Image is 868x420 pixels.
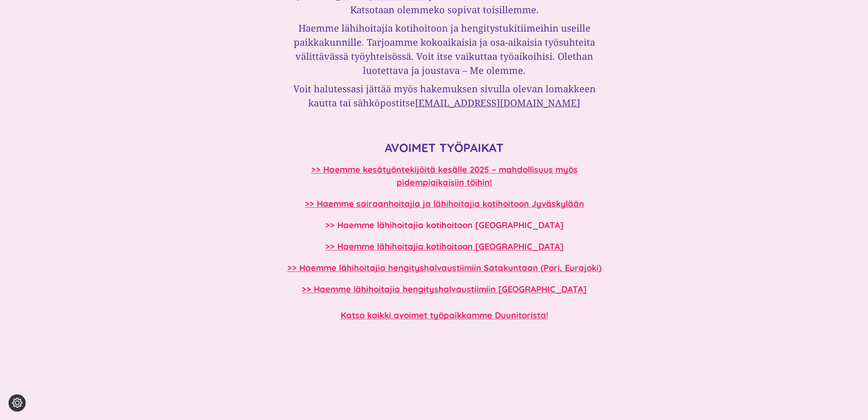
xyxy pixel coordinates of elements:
[341,310,548,320] a: Katso kaikki avoimet työpaikkamme Duunitorista!
[281,21,608,77] h3: Haemme lähihoitajia kotihoitoon ja hengitystukitiimeihin useille paikkakunnille. Tarjoamme kokoai...
[281,82,608,110] h3: Voit halutessasi jättää myös hakemuksen sivulla olevan lomakkeen kautta tai sähköpostitse
[287,262,602,273] a: >> Haemme lähihoitajia hengityshalvaustiimiin Satakuntaan (Pori, Eurajoki)
[325,220,564,230] a: >> Haemme lähihoitajia kotihoitoon [GEOGRAPHIC_DATA]
[302,284,587,294] a: >> Haemme lähihoitajia hengityshalvaustiimiin [GEOGRAPHIC_DATA]
[325,241,564,252] a: >> Haemme lähihoitajia kotihoitoon [GEOGRAPHIC_DATA]
[305,198,584,209] a: >> Haemme sairaanhoitajia ja lähihoitajia kotihoitoon Jyväskylään
[415,96,580,109] a: [EMAIL_ADDRESS][DOMAIN_NAME]
[311,164,578,188] a: >> Haemme kesätyöntekijöitä kesälle 2025 – mahdollisuus myös pidempiaikaisiin töihin!
[385,140,504,155] strong: AVOIMET TYÖPAIKAT
[9,394,26,411] button: Evästeasetukset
